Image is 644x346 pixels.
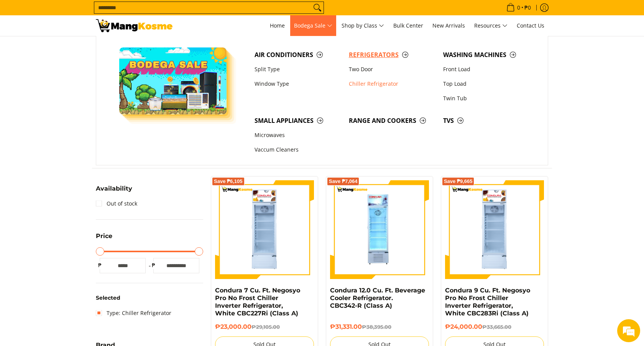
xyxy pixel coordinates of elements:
a: Shop by Class [338,15,388,36]
del: ₱38,395.00 [362,324,391,330]
a: Contact Us [513,15,548,36]
a: Out of stock [96,197,137,210]
a: Bulk Center [389,15,427,36]
a: Range and Cookers [345,113,439,128]
a: Vaccum Cleaners [251,143,345,157]
img: Condura 12.0 Cu. Ft. Beverage Cooler Refrigerator. CBC342-R (Class A) [330,180,429,279]
span: Save ₱6,105 [214,179,243,184]
a: Microwaves [251,128,345,143]
a: Condura 7 Cu. Ft. Negosyo Pro No Frost Chiller Inverter Refrigerator, White CBC227Ri (Class A) [215,287,300,317]
span: Availability [96,186,132,192]
span: Refrigerators [349,50,435,60]
span: Small Appliances [255,116,341,126]
span: Shop by Class [342,21,384,31]
a: Type: Chiller Refrigerator [96,307,171,319]
span: TVs [443,116,530,126]
a: Resources [470,15,511,36]
img: Condura 9 Cu. Ft. Negosyo Pro No Frost Chiller Inverter Refrigerator, White CBC283Ri (Class A) [445,180,544,279]
h6: ₱23,000.00 [215,323,314,331]
span: ₱ [149,261,157,269]
a: Home [266,15,289,36]
a: TVs [439,113,534,128]
span: ₱ [96,261,103,269]
a: Split Type [251,62,345,77]
a: Condura 12.0 Cu. Ft. Beverage Cooler Refrigerator. CBC342-R (Class A) [330,287,425,309]
a: Washing Machines [439,47,534,62]
span: • [504,3,533,12]
a: Two Door [345,62,439,77]
summary: Open [96,233,112,245]
span: Range and Cookers [349,116,435,126]
span: Bulk Center [393,22,423,29]
span: Washing Machines [443,50,530,60]
span: Save ₱9,665 [444,179,473,184]
span: 0 [516,5,521,10]
a: Bodega Sale [290,15,336,36]
a: Front Load [439,62,534,77]
del: ₱29,105.00 [251,324,280,330]
span: Bodega Sale [294,21,332,31]
span: Save ₱7,064 [329,179,358,184]
a: Chiller Refrigerator [345,77,439,91]
span: New Arrivals [432,22,465,29]
a: Refrigerators [345,47,439,62]
span: Air Conditioners [255,50,341,60]
a: Twin Tub [439,91,534,106]
span: Price [96,233,112,239]
h6: ₱24,000.00 [445,323,544,331]
a: Small Appliances [251,113,345,128]
img: Bodega Sale [119,47,227,114]
h6: ₱31,331.00 [330,323,429,331]
a: Air Conditioners [251,47,345,62]
a: Top Load [439,77,534,91]
span: Contact Us [517,22,544,29]
img: Bodega Sale Refrigerator l Mang Kosme: Home Appliances Warehouse Sale Chiller Refrigerator [96,19,172,32]
a: Condura 9 Cu. Ft. Negosyo Pro No Frost Chiller Inverter Refrigerator, White CBC283Ri (Class A) [445,287,530,317]
button: Search [311,2,324,13]
nav: Main Menu [180,15,548,36]
a: Window Type [251,77,345,91]
summary: Open [96,186,132,197]
span: ₱0 [523,5,532,10]
a: New Arrivals [429,15,469,36]
span: Home [270,22,285,29]
h6: Selected [96,295,203,302]
del: ₱33,665.00 [482,324,511,330]
span: Resources [474,21,508,31]
img: Condura 7 Cu. Ft. Negosyo Pro No Frost Chiller Inverter Refrigerator, White CBC227Ri (Class A) [215,180,314,279]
